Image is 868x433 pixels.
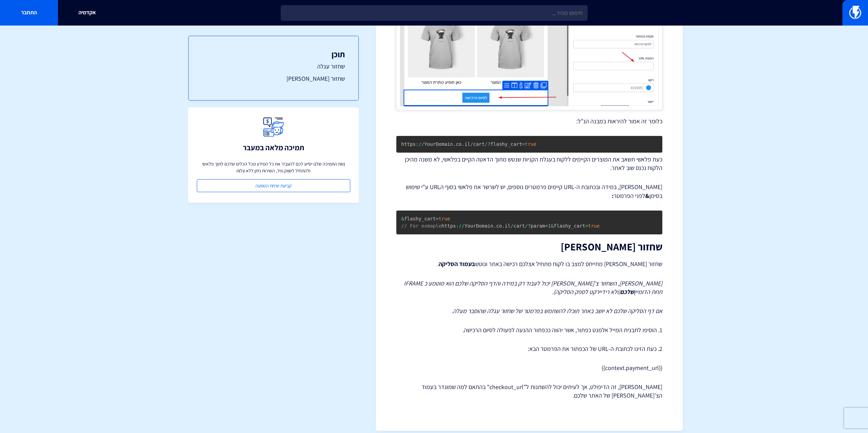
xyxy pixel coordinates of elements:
[418,141,421,147] span: /
[620,288,634,296] strong: שלכם
[416,141,418,147] span: :
[401,216,404,221] span: &
[525,141,536,147] span: true
[396,326,662,335] p: 1. הוסיפו לתבנית המייל אלמנט כפתור, אשר יהווה ככפתור ההנעה לפעולה לסיום הרכישה.
[202,74,345,83] a: שחזור [PERSON_NAME]
[197,160,350,174] p: צוות התמיכה שלנו יסייע לכם להעביר את כל המידע מכל הכלים שלכם לתוך פלאשי ולהתחיל לשווק מיד, השירות...
[645,192,649,200] strong: &
[421,141,424,147] span: /
[522,141,525,147] span: =
[396,383,662,400] p: [PERSON_NAME], זה הדיפולט, אך לעיתים יכול להשתנות ל"checkout_url" בהתאם למה שמוגדר בעמוד הצ'[PERS...
[396,364,662,372] p: {{context.payment_url}}
[436,216,439,221] span: =
[401,141,536,147] code: https YourDomain co il cart flashy_cart
[462,141,465,147] span: .
[548,223,550,229] span: 1
[396,117,662,126] p: כלומר זה אמור להיראות במבנה הנ"ל:
[525,223,528,229] span: /
[459,223,461,229] span: /
[439,216,450,221] span: true
[396,241,662,252] h2: שחזור [PERSON_NAME]
[588,223,600,229] span: true
[470,141,473,147] span: /
[456,223,459,229] span: :
[202,50,345,59] h3: תוכן
[281,5,588,21] input: חיפוש מהיר...
[396,344,662,353] p: 2. כעת הזינו לכתובת ה-URL של הכפתור את הפרמטר הבא:
[401,223,441,229] span: // For exmaple
[511,223,513,229] span: /
[197,179,350,192] a: קביעת שיחת הטמעה
[528,223,530,229] span: ?
[202,62,345,71] a: שחזור עגלה
[551,223,554,229] span: &
[612,192,614,200] strong: :
[452,307,662,315] em: אם דף הסליקה שלכם לא יושב באתר תוכלו להשתמש בפרמטר של שחזור עגלה שהוסבר מעלה.
[396,183,662,200] p: [PERSON_NAME], במידה ובכתובת ה-URL קיימים פרמטרים נוספים, יש לשרשר את פלאשי בסוף הURL ע"י שימוש ב...
[439,260,475,268] strong: בעמוד הסליקה
[502,223,505,229] span: .
[396,155,662,172] p: כעת פלאשי תשאב את המוצרים הקיימים ללקוח בעגלת הקניות שנטש מתוך הדאטה הקיים בפלאשי, לא משנה מהיכן ...
[585,223,588,229] span: =
[396,259,662,269] p: שחזור [PERSON_NAME] מתייחס למצב בו לקוח מתחיל אצלכם רכישה באתר ונוטש .
[487,141,490,147] span: ?
[462,223,465,229] span: /
[404,279,662,296] em: [PERSON_NAME], השחזור צ'[PERSON_NAME] יכול לעבוד רק במידה והדף הסליקה שלכם הוא מוטמע כ IFRAME תחת...
[493,223,496,229] span: .
[485,141,487,147] span: /
[401,216,600,229] code: flashy_cart https YourDomain co il cart param flashy_cart
[453,141,456,147] span: .
[545,223,548,229] span: =
[243,143,304,152] h3: תמיכה מלאה במעבר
